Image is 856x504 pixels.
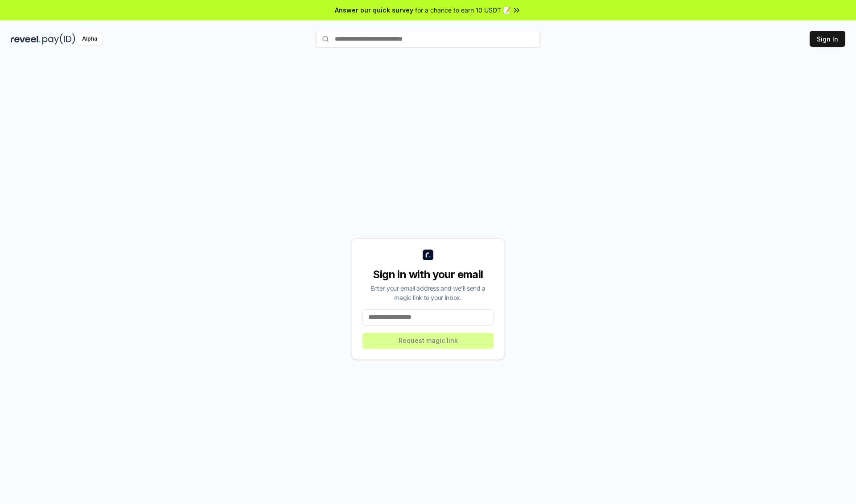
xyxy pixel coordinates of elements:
button: Sign In [810,31,845,47]
span: for a chance to earn 10 USDT 📝 [415,5,510,15]
img: pay_id [42,33,75,45]
div: Sign in with your email [362,267,494,282]
span: Answer our quick survey [335,5,413,15]
img: reveel_dark [11,33,41,45]
img: logo_small [423,250,433,260]
div: Enter your email address and we’ll send a magic link to your inbox. [362,283,494,302]
div: Alpha [77,33,102,45]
